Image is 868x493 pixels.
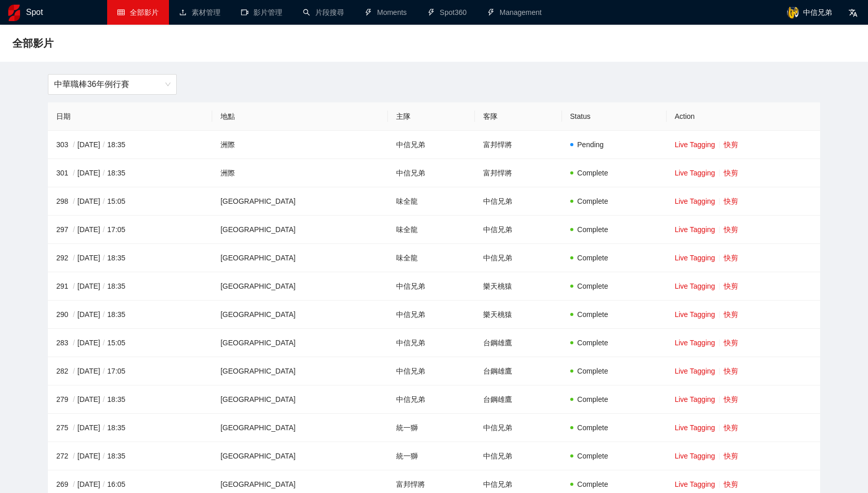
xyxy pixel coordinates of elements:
td: 297 [DATE] 17:05 [48,216,212,244]
span: Complete [577,480,608,488]
span: Complete [577,254,608,262]
td: 292 [DATE] 18:35 [48,244,212,272]
td: 台鋼雄鷹 [475,329,562,357]
td: [GEOGRAPHIC_DATA] [212,301,388,329]
td: 279 [DATE] 18:35 [48,385,212,414]
a: Live Tagging [675,197,715,205]
a: Live Tagging [675,310,715,319]
span: / [100,452,107,460]
span: / [70,480,77,488]
td: [GEOGRAPHIC_DATA] [212,414,388,442]
span: / [100,310,107,319]
td: 樂天桃猿 [475,272,562,301]
a: 快剪 [724,424,738,432]
a: thunderboltSpot360 [428,8,467,16]
span: / [100,254,107,262]
a: 快剪 [724,452,738,460]
td: 統一獅 [388,442,475,470]
td: 中信兄弟 [475,244,562,272]
span: Complete [577,424,608,432]
a: Live Tagging [675,140,715,149]
a: search片段搜尋 [303,8,344,16]
td: [GEOGRAPHIC_DATA] [212,442,388,470]
span: / [70,452,77,460]
td: 台鋼雄鷹 [475,357,562,385]
a: 快剪 [724,282,738,290]
a: Live Tagging [675,282,715,290]
span: / [70,140,77,149]
td: 中信兄弟 [475,442,562,470]
a: 快剪 [724,395,738,403]
a: Live Tagging [675,339,715,347]
span: Complete [577,395,608,403]
a: thunderboltManagement [487,8,542,16]
td: 富邦悍將 [475,131,562,159]
a: 快剪 [724,480,738,488]
a: 快剪 [724,197,738,205]
a: Live Tagging [675,395,715,403]
td: [GEOGRAPHIC_DATA] [212,187,388,216]
td: 中信兄弟 [475,216,562,244]
th: 客隊 [475,102,562,131]
td: 301 [DATE] 18:35 [48,159,212,187]
td: 洲際 [212,131,388,159]
a: Live Tagging [675,424,715,432]
a: thunderboltMoments [365,8,407,16]
td: 中信兄弟 [388,159,475,187]
td: [GEOGRAPHIC_DATA] [212,272,388,301]
td: 中信兄弟 [388,131,475,159]
td: 272 [DATE] 18:35 [48,442,212,470]
td: 275 [DATE] 18:35 [48,414,212,442]
span: Complete [577,282,608,290]
a: 快剪 [724,310,738,319]
span: / [70,367,77,375]
span: / [70,254,77,262]
a: Live Tagging [675,452,715,460]
span: / [70,197,77,205]
span: Complete [577,225,608,234]
span: / [70,225,77,234]
span: 全部影片 [12,35,54,51]
a: Live Tagging [675,367,715,375]
td: 洲際 [212,159,388,187]
span: / [100,339,107,347]
td: 291 [DATE] 18:35 [48,272,212,301]
td: 中信兄弟 [388,357,475,385]
span: / [100,395,107,403]
a: upload素材管理 [179,8,220,16]
td: 303 [DATE] 18:35 [48,131,212,159]
span: Pending [577,140,604,149]
a: 快剪 [724,339,738,347]
span: / [70,282,77,290]
span: Complete [577,169,608,177]
span: / [100,367,107,375]
span: Complete [577,339,608,347]
span: / [100,282,107,290]
a: Live Tagging [675,169,715,177]
td: 中信兄弟 [388,385,475,414]
td: 282 [DATE] 17:05 [48,357,212,385]
span: / [100,197,107,205]
a: 快剪 [724,140,738,149]
span: / [100,140,107,149]
td: 中信兄弟 [388,329,475,357]
a: 快剪 [724,225,738,234]
img: avatar [787,6,799,19]
span: / [100,480,107,488]
a: 快剪 [724,169,738,177]
td: 富邦悍將 [475,159,562,187]
span: / [70,395,77,403]
span: 全部影片 [130,8,159,16]
span: table [117,9,125,16]
th: 地點 [212,102,388,131]
td: 味全龍 [388,244,475,272]
td: 味全龍 [388,187,475,216]
th: Action [667,102,820,131]
a: 快剪 [724,367,738,375]
td: [GEOGRAPHIC_DATA] [212,216,388,244]
td: [GEOGRAPHIC_DATA] [212,244,388,272]
span: / [100,169,107,177]
td: 中信兄弟 [388,272,475,301]
th: 主隊 [388,102,475,131]
td: [GEOGRAPHIC_DATA] [212,329,388,357]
